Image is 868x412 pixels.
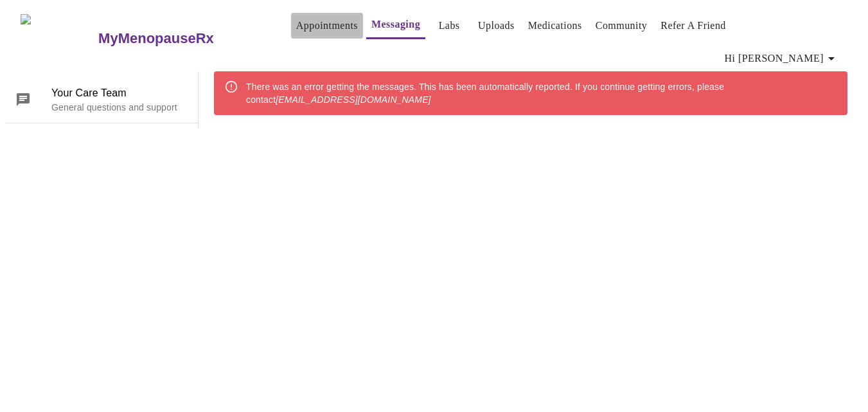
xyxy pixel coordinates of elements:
[439,17,460,35] a: Labs
[660,17,726,35] a: Refer a Friend
[21,14,97,62] img: MyMenopauseRx Logo
[590,13,653,39] button: Community
[51,101,188,114] p: General questions and support
[429,13,470,39] button: Labs
[528,17,582,35] a: Medications
[720,46,844,71] button: Hi [PERSON_NAME]
[5,76,198,123] div: Your Care TeamGeneral questions and support
[523,13,587,39] button: Medications
[478,17,515,35] a: Uploads
[291,13,363,39] button: Appointments
[473,13,520,39] button: Uploads
[98,30,214,47] h3: MyMenopauseRx
[97,16,265,61] a: MyMenopauseRx
[366,12,425,39] button: Messaging
[246,75,837,111] div: There was an error getting the messages. This has been automatically reported. If you continue ge...
[276,94,430,105] em: [EMAIL_ADDRESS][DOMAIN_NAME]
[596,17,648,35] a: Community
[655,13,731,39] button: Refer a Friend
[296,17,358,35] a: Appointments
[725,49,839,67] span: Hi [PERSON_NAME]
[371,15,420,33] a: Messaging
[51,85,188,101] span: Your Care Team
